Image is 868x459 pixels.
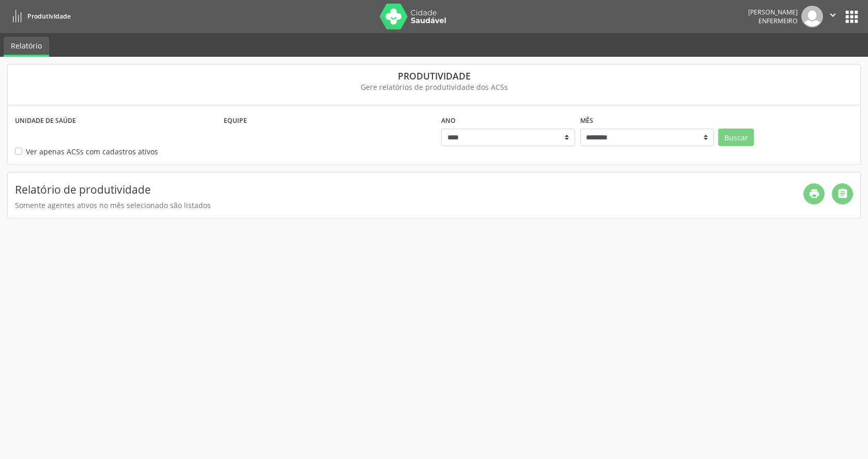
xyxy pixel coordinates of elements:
button:  [823,6,843,27]
label: Ano [441,113,456,129]
a: Produtividade [7,8,71,25]
label: Mês [580,113,593,129]
img: img [801,6,823,27]
button: Buscar [718,129,754,146]
h4: Relatório de produtividade [15,183,803,196]
label: Ver apenas ACSs com cadastros ativos [26,146,158,157]
div: Produtividade [15,70,853,82]
div: Somente agentes ativos no mês selecionado são listados [15,200,803,211]
i:  [827,9,839,21]
div: [PERSON_NAME] [748,8,798,17]
label: Unidade de saúde [15,113,76,129]
button: apps [843,8,861,26]
label: Equipe [224,113,247,129]
span: Enfermeiro [758,17,798,25]
span: Produtividade [27,12,71,21]
div: Gere relatórios de produtividade dos ACSs [15,82,853,92]
a: Relatório [4,37,49,57]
